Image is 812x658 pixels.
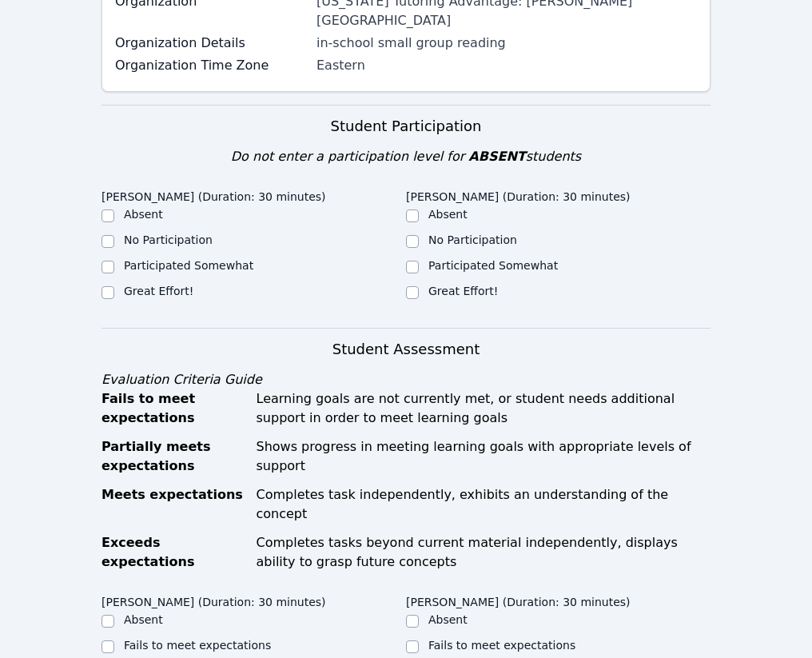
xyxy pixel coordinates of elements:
[316,56,697,75] div: Eastern
[428,259,558,272] label: Participated Somewhat
[124,208,163,221] label: Absent
[124,233,213,246] label: No Participation
[428,639,575,652] label: Fails to meet expectations
[115,34,307,53] label: Organization Details
[257,485,711,524] div: Completes task independently, exhibits an understanding of the concept
[101,147,710,166] div: Do not enter a participation level for students
[124,259,253,272] label: Participated Somewhat
[101,533,247,572] div: Exceeds expectations
[468,149,525,164] span: ABSENT
[257,437,711,476] div: Shows progress in meeting learning goals with appropriate levels of support
[316,34,697,53] div: in-school small group reading
[101,338,710,361] h3: Student Assessment
[101,389,247,428] div: Fails to meet expectations
[257,533,711,572] div: Completes tasks beyond current material independently, displays ability to grasp future concepts
[124,285,193,297] label: Great Effort!
[115,56,307,75] label: Organization Time Zone
[101,370,710,389] div: Evaluation Criteria Guide
[101,588,326,612] legend: [PERSON_NAME] (Duration: 30 minutes)
[257,389,711,428] div: Learning goals are not currently met, or student needs additional support in order to meet learni...
[124,613,163,626] label: Absent
[101,437,247,476] div: Partially meets expectations
[124,639,271,652] label: Fails to meet expectations
[428,208,468,221] label: Absent
[406,588,631,612] legend: [PERSON_NAME] (Duration: 30 minutes)
[406,182,631,206] legend: [PERSON_NAME] (Duration: 30 minutes)
[101,485,247,524] div: Meets expectations
[101,182,326,206] legend: [PERSON_NAME] (Duration: 30 minutes)
[428,233,517,246] label: No Participation
[428,613,468,626] label: Absent
[101,115,710,138] h3: Student Participation
[428,285,498,297] label: Great Effort!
